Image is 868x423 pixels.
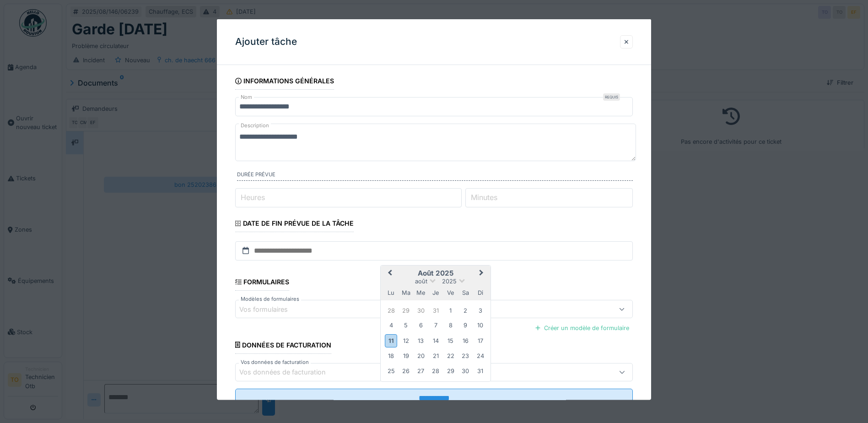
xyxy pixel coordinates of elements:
[415,278,427,285] span: août
[235,74,334,90] div: Informations générales
[469,192,499,203] label: Minutes
[400,364,412,377] div: Choose mardi 26 août 2025
[430,364,442,377] div: Choose jeudi 28 août 2025
[532,322,633,334] div: Créer un modèle de formulaire
[385,287,397,299] div: lundi
[474,319,486,331] div: Choose dimanche 10 août 2025
[235,338,331,353] div: Données de facturation
[459,304,472,316] div: Choose samedi 2 août 2025
[400,287,412,299] div: mardi
[444,319,457,331] div: Choose vendredi 8 août 2025
[459,319,472,331] div: Choose samedi 9 août 2025
[237,171,633,181] label: Durée prévue
[235,36,297,48] h3: Ajouter tâche
[459,334,472,347] div: Choose samedi 16 août 2025
[239,192,267,203] label: Heures
[239,93,254,101] label: Nom
[474,287,486,299] div: dimanche
[415,319,427,331] div: Choose mercredi 6 août 2025
[385,350,397,362] div: Choose lundi 18 août 2025
[385,364,397,377] div: Choose lundi 25 août 2025
[444,304,457,316] div: Choose vendredi 1 août 2025
[415,364,427,377] div: Choose mercredi 27 août 2025
[474,304,486,316] div: Choose dimanche 3 août 2025
[603,93,620,101] div: Requis
[475,266,490,281] button: Next Month
[385,334,397,347] div: Choose lundi 11 août 2025
[459,364,472,377] div: Choose samedi 30 août 2025
[239,367,339,377] div: Vos données de facturation
[400,334,412,347] div: Choose mardi 12 août 2025
[415,334,427,347] div: Choose mercredi 13 août 2025
[430,304,442,316] div: Choose jeudi 31 juillet 2025
[400,304,412,316] div: Choose mardi 29 juillet 2025
[430,334,442,347] div: Choose jeudi 14 août 2025
[235,217,353,232] div: Date de fin prévue de la tâche
[415,304,427,316] div: Choose mercredi 30 juillet 2025
[239,304,301,314] div: Vos formulaires
[430,287,442,299] div: jeudi
[400,319,412,331] div: Choose mardi 5 août 2025
[415,287,427,299] div: mercredi
[430,319,442,331] div: Choose jeudi 7 août 2025
[381,269,491,277] h2: août 2025
[385,304,397,316] div: Choose lundi 28 juillet 2025
[444,364,457,377] div: Choose vendredi 29 août 2025
[239,295,301,303] label: Modèles de formulaires
[442,278,457,285] span: 2025
[474,364,486,377] div: Choose dimanche 31 août 2025
[415,350,427,362] div: Choose mercredi 20 août 2025
[239,358,311,366] label: Vos données de facturation
[444,350,457,362] div: Choose vendredi 22 août 2025
[444,334,457,347] div: Choose vendredi 15 août 2025
[459,287,472,299] div: samedi
[459,350,472,362] div: Choose samedi 23 août 2025
[385,319,397,331] div: Choose lundi 4 août 2025
[382,266,396,281] button: Previous Month
[384,303,488,378] div: Month août, 2025
[444,287,457,299] div: vendredi
[474,334,486,347] div: Choose dimanche 17 août 2025
[430,350,442,362] div: Choose jeudi 21 août 2025
[400,350,412,362] div: Choose mardi 19 août 2025
[474,350,486,362] div: Choose dimanche 24 août 2025
[239,120,271,131] label: Description
[235,275,289,291] div: Formulaires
